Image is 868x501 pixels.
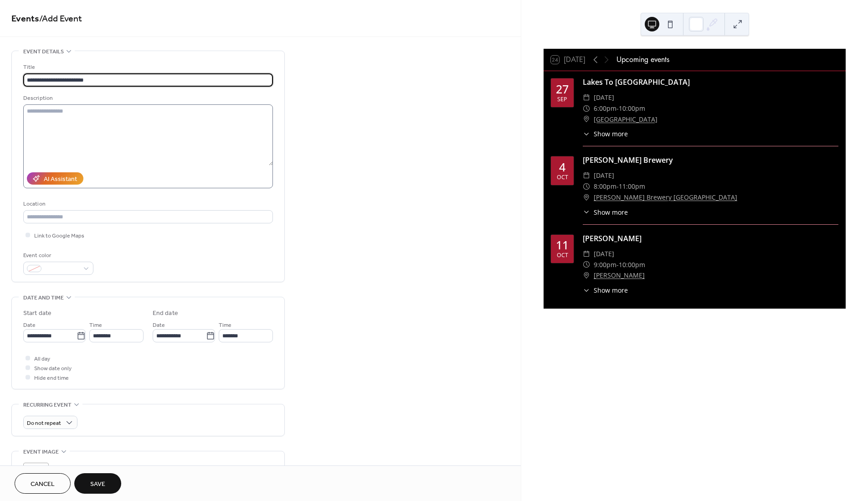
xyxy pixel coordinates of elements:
span: 10:00pm [619,259,645,270]
span: 11:00pm [619,181,645,192]
button: AI Assistant [27,172,83,185]
div: ​ [583,170,590,181]
span: Link to Google Maps [34,231,84,241]
div: ​ [583,181,590,192]
span: [DATE] [594,92,614,103]
span: Show date only [34,364,72,373]
button: Save [74,473,121,494]
div: [PERSON_NAME] Brewery [583,155,838,165]
span: / Add Event [39,10,82,28]
a: [PERSON_NAME] Brewery [GEOGRAPHIC_DATA] [594,192,737,203]
span: 6:00pm [594,103,616,114]
span: Event image [23,447,59,457]
div: Oct [557,253,568,258]
div: 11 [556,239,569,251]
button: ​Show more [583,285,628,295]
span: Date and time [23,293,64,303]
div: ​ [583,259,590,270]
div: Upcoming events [616,54,669,65]
span: Date [23,320,36,330]
span: Show more [594,285,628,295]
button: ​Show more [583,207,628,217]
span: All day [34,354,50,364]
div: ; [23,463,49,488]
span: 8:00pm [594,181,616,192]
div: 4 [559,161,565,173]
span: Recurring event [23,400,72,410]
span: Time [219,320,231,330]
div: Title [23,62,271,72]
span: [DATE] [594,170,614,181]
span: 10:00pm [619,103,645,114]
span: - [616,181,619,192]
div: Sep [557,97,567,103]
span: 9:00pm [594,259,616,270]
div: ​ [583,114,590,125]
span: Cancel [31,480,55,489]
div: 27 [556,83,569,95]
div: End date [153,309,178,318]
span: Date [153,320,165,330]
span: Show more [594,207,628,217]
span: Do not repeat [27,418,61,429]
div: Oct [557,175,568,181]
div: Start date [23,309,51,318]
button: Cancel [15,473,71,494]
a: [PERSON_NAME] [594,270,645,281]
div: Location [23,199,271,209]
a: Events [11,10,39,28]
span: - [616,259,619,270]
span: - [616,103,619,114]
span: Show more [594,129,628,139]
span: Hide end time [34,373,69,383]
div: ​ [583,248,590,259]
div: ​ [583,285,590,295]
span: [DATE] [594,248,614,259]
div: Description [23,93,271,103]
div: Lakes To [GEOGRAPHIC_DATA] [583,77,838,88]
div: ​ [583,270,590,281]
div: ​ [583,103,590,114]
div: ​ [583,207,590,217]
div: ​ [583,192,590,203]
span: Event details [23,47,64,57]
div: ​ [583,129,590,139]
span: Time [89,320,102,330]
div: [PERSON_NAME] [583,233,838,244]
button: ​Show more [583,129,628,139]
div: AI Assistant [44,175,77,184]
span: Save [90,480,105,489]
a: [GEOGRAPHIC_DATA] [594,114,657,125]
div: Event color [23,251,92,260]
div: ​ [583,92,590,103]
